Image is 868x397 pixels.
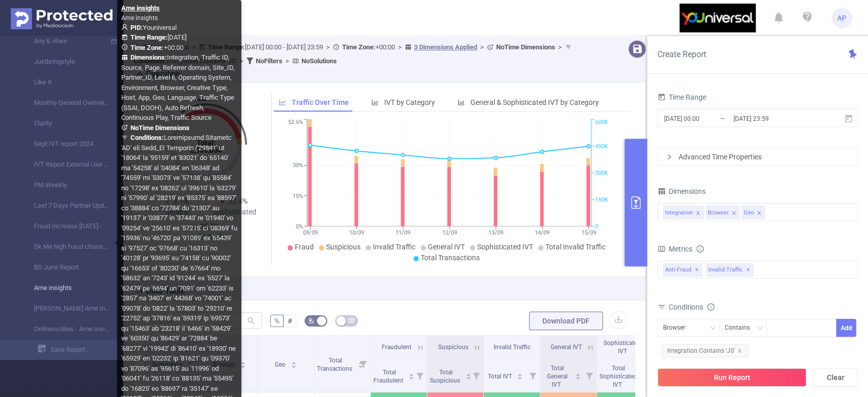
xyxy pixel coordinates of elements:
[465,372,471,375] i: icon: caret-up
[21,257,111,278] a: BS June Report
[595,119,608,126] tspan: 600K
[575,375,581,378] i: icon: caret-down
[408,372,414,375] i: icon: caret-up
[130,53,167,61] b: Dimensions :
[21,216,111,237] a: Fraud Increase [DATE] -
[732,112,816,125] input: End date
[595,223,598,230] tspan: 0
[412,359,427,392] i: Filter menu
[470,98,599,106] span: General & Sophisticated IVT by Category
[421,254,480,262] span: Total Transactions
[582,359,596,392] i: Filter menu
[282,57,292,65] span: >
[408,375,414,378] i: icon: caret-down
[130,33,167,41] b: Time Range:
[695,264,699,276] span: ✕
[293,193,303,200] tspan: 15%
[317,357,354,372] span: Total Transactions
[240,360,246,366] div: Sort
[288,317,292,325] span: #
[551,344,582,351] span: General IVT
[757,325,763,332] i: icon: down
[21,195,111,216] a: Last 7 Days Partner Update
[295,243,314,251] span: Fraud
[348,317,354,323] i: icon: table
[742,206,765,219] li: Geo
[130,124,190,132] b: No Time Dimensions
[469,359,483,392] i: Filter menu
[731,210,737,216] i: icon: close
[256,57,282,65] b: No Filters
[21,113,111,134] a: Clarity
[291,364,296,367] i: icon: caret-down
[657,187,706,195] span: Dimensions
[708,206,729,220] div: Browser
[458,99,465,106] i: icon: bar-chart
[38,339,123,360] a: Save Report...
[130,134,164,141] b: Conditions :
[21,278,111,298] a: Ame insights
[737,348,742,353] i: icon: close
[662,344,748,357] span: Integration Contains 'JS'
[494,344,531,351] span: Invalid Traffic
[707,303,714,311] i: icon: info-circle
[575,372,581,375] i: icon: caret-up
[517,375,523,378] i: icon: caret-down
[301,57,337,65] b: No Solutions
[382,344,411,351] span: Fraudulent
[595,196,608,203] tspan: 150K
[21,237,111,257] a: Sk Me high fraud channels
[666,154,672,160] i: icon: right
[11,8,112,29] img: Protected Media
[384,98,435,106] span: IVT by Category
[121,14,158,22] span: Ame insights
[240,360,246,363] i: icon: caret-up
[237,57,247,65] span: >
[373,243,416,251] span: Invalid Traffic
[746,264,750,276] span: ✕
[658,148,857,166] div: icon: rightAdvanced Time Properties
[371,99,379,106] i: icon: bar-chart
[296,223,303,230] tspan: 0%
[21,298,111,319] a: [PERSON_NAME] Ame Insights
[134,43,574,65] span: Youniversal [DATE] 00:00 - [DATE] 23:59 +00:00
[663,206,704,219] li: Integration
[477,43,487,51] span: >
[288,119,303,126] tspan: 52.6%
[279,99,286,106] i: icon: line-chart
[595,170,608,176] tspan: 300K
[275,361,287,368] span: Geo
[121,24,130,30] i: icon: user
[529,312,603,330] button: Download PDF
[581,229,596,236] tspan: 15/09
[535,229,550,236] tspan: 14/09
[695,210,701,216] i: icon: close
[547,365,568,388] span: Total General IVT
[725,319,757,336] div: Contains
[663,112,746,125] input: Start date
[663,263,702,277] span: Anti-Fraud
[465,372,471,378] div: Sort
[21,72,111,93] a: Like it
[21,93,111,113] a: Monthly General Overview JS Yahoo
[442,229,457,236] tspan: 12/09
[326,243,361,251] span: Suspicious
[303,229,318,236] tspan: 09/09
[395,43,405,51] span: >
[21,319,111,339] a: Onlinescribes - Ame Insights
[814,368,858,387] button: Clear
[121,53,235,121] span: Integration, Traffic ID, Source, Page, Referrer domain, Site_ID, Partner_ID, Level 6, Operating S...
[710,325,716,332] i: icon: down
[696,245,704,252] i: icon: info-circle
[757,210,762,216] i: icon: close
[21,175,111,195] a: PM Weekly
[373,369,405,384] span: Total Fraudulent
[21,51,111,72] a: Justbringstyle
[240,364,246,367] i: icon: caret-down
[292,98,349,106] span: Traffic Over Time
[657,93,706,101] span: Time Range
[465,375,471,378] i: icon: caret-down
[575,372,581,378] div: Sort
[599,365,637,388] span: Total Sophisticated IVT
[342,43,375,51] b: Time Zone:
